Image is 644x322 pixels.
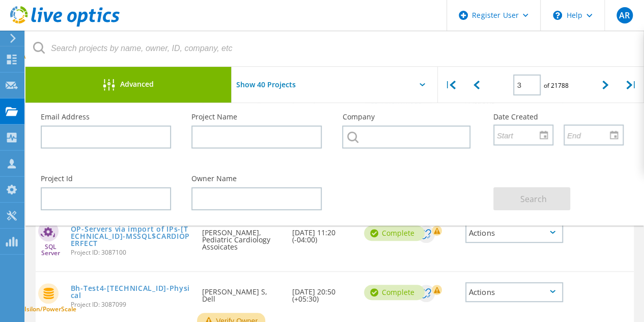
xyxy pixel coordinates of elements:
[191,175,322,182] label: Owner Name
[41,113,171,120] label: Email Address
[71,250,192,256] span: Project ID: 3087100
[191,113,322,120] label: Project Name
[71,285,192,299] a: Bh-Test4-[TECHNICAL_ID]-Physical
[197,213,287,261] div: [PERSON_NAME], Pediatric Cardiology Assoicates
[71,226,192,247] a: OP-Servers via import of IPs-[TECHNICAL_ID]-MSSQL$CARDIOPERFECT
[494,125,545,144] input: Start
[36,244,66,256] span: SQL Server
[493,187,570,210] button: Search
[364,285,425,300] div: Complete
[120,81,154,88] span: Advanced
[619,11,630,19] span: AR
[287,272,359,313] div: [DATE] 20:50 (+05:30)
[71,302,192,308] span: Project ID: 3087099
[565,125,615,144] input: End
[553,11,562,20] svg: \n
[197,272,287,313] div: [PERSON_NAME] S, Dell
[543,81,568,90] span: of 21788
[342,113,472,120] label: Company
[465,282,563,302] div: Actions
[10,21,120,29] a: Live Optics Dashboard
[41,175,171,182] label: Project Id
[618,67,644,103] div: |
[465,223,563,243] div: Actions
[438,67,464,103] div: |
[364,226,425,241] div: Complete
[520,193,547,205] span: Search
[493,113,624,120] label: Date Created
[24,306,76,312] span: Isilon/PowerScale
[287,213,359,254] div: [DATE] 11:20 (-04:00)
